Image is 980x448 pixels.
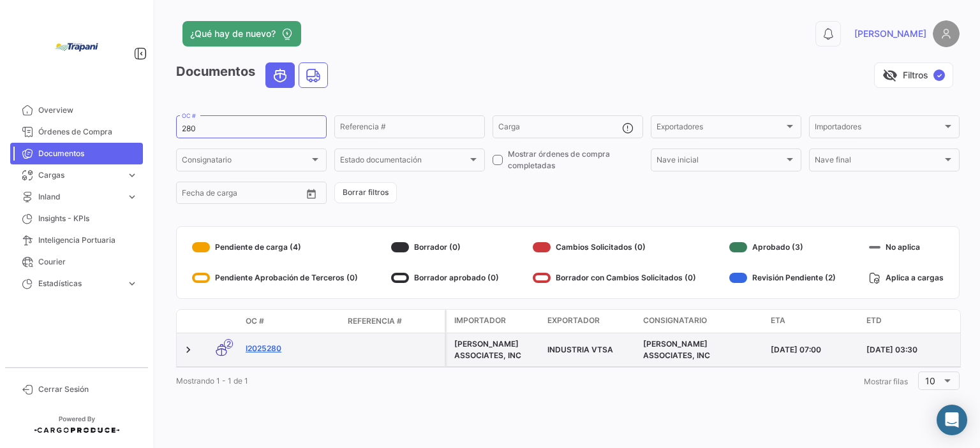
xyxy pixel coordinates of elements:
span: Mostrando 1 - 1 de 1 [176,376,248,386]
datatable-header-cell: Importador [447,310,542,333]
span: Exportador [547,315,600,326]
div: Aplica a cargas [869,268,944,288]
a: Inteligencia Portuaria [10,229,143,251]
div: Borrador (0) [391,237,499,257]
span: Exportadores [657,124,784,133]
span: Courier [38,256,138,268]
span: ETA [771,315,785,326]
span: [PERSON_NAME] [854,27,926,40]
div: [PERSON_NAME] ASSOCIATES, INC [454,338,537,361]
a: Insights - KPIs [10,208,143,229]
a: Órdenes de Compra [10,121,143,143]
span: GREENWOOD ASSOCIATES, INC [643,339,710,360]
a: Documentos [10,143,143,164]
img: bd005829-9598-4431-b544-4b06bbcd40b2.jpg [45,15,108,79]
span: OC # [246,315,264,327]
span: Importador [454,315,506,326]
a: Overview [10,99,143,121]
span: ¿Qué hay de nuevo? [190,27,276,40]
span: Cargas [38,170,121,181]
datatable-header-cell: Modo de Transporte [202,316,241,326]
div: Pendiente Aprobación de Terceros (0) [192,268,358,288]
span: expand_more [126,278,138,289]
span: Cerrar Sesión [38,384,138,395]
img: placeholder-user.png [933,20,960,47]
div: Aprobado (3) [729,237,836,257]
span: Órdenes de Compra [38,126,138,138]
span: Estado documentación [340,157,468,166]
button: Borrar filtros [334,182,397,203]
span: Overview [38,105,138,116]
datatable-header-cell: ETA [766,310,861,333]
span: Inteligencia Portuaria [38,235,138,246]
div: No aplica [869,237,944,257]
div: [DATE] 03:30 [866,344,952,356]
span: ETD [866,315,882,326]
datatable-header-cell: Exportador [542,310,638,333]
a: Expand/Collapse Row [182,343,195,356]
span: 10 [925,375,935,386]
span: expand_more [126,170,138,181]
div: Cambios Solicitados (0) [533,237,696,257]
span: Estadísticas [38,278,121,289]
div: Abrir Intercom Messenger [937,405,967,435]
datatable-header-cell: Consignatario [638,310,766,333]
span: Importadores [815,124,942,133]
button: Ocean [266,63,294,87]
span: expand_more [126,191,138,203]
a: Courier [10,251,143,273]
div: Borrador aprobado (0) [391,268,499,288]
span: ✓ [933,69,945,81]
datatable-header-cell: ETD [861,310,957,333]
datatable-header-cell: OC # [241,310,343,332]
span: Documentos [38,148,138,159]
div: Borrador con Cambios Solicitados (0) [533,268,696,288]
span: Inland [38,191,121,203]
div: INDUSTRIA VTSA [547,344,633,356]
a: I2025280 [246,343,338,354]
datatable-header-cell: Referencia # [343,310,445,332]
span: Referencia # [348,315,402,327]
span: Mostrar filas [864,377,908,386]
h3: Documentos [176,62,332,88]
input: Desde [182,191,205,199]
span: Nave inicial [657,157,784,166]
div: [DATE] 07:00 [771,344,856,356]
span: Consignatario [182,157,309,166]
button: visibility_offFiltros✓ [874,62,953,88]
span: Insights - KPIs [38,213,138,224]
span: Nave final [815,157,942,166]
div: Pendiente de carga (4) [192,237,358,257]
button: ¿Qué hay de nuevo? [182,21,301,47]
button: Land [299,63,327,87]
span: Consignatario [643,315,707,326]
input: Hasta [214,191,271,199]
div: Revisión Pendiente (2) [729,268,836,288]
button: Open calendar [302,184,321,203]
span: visibility_off [882,68,898,83]
span: Mostrar órdenes de compra completadas [508,148,643,171]
span: 2 [224,339,233,349]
